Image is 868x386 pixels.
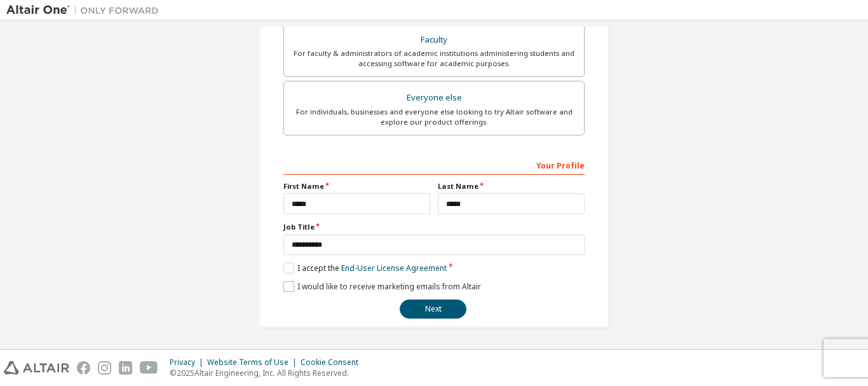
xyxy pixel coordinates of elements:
[341,263,447,273] a: End-User License Agreement
[4,361,69,375] img: altair_logo.svg
[438,181,585,191] label: Last Name
[292,31,576,49] div: Faculty
[170,368,366,378] p: © 2025 Altair Engineering, Inc. All Rights Reserved.
[170,357,207,368] div: Privacy
[119,361,132,375] img: linkedin.svg
[301,357,366,368] div: Cookie Consent
[292,48,576,69] div: For faculty & administrators of academic institutions administering students and accessing softwa...
[6,4,165,17] img: Altair One
[207,357,301,368] div: Website Terms of Use
[292,89,576,107] div: Everyone else
[77,361,90,375] img: facebook.svg
[140,361,158,375] img: youtube.svg
[98,361,111,375] img: instagram.svg
[283,181,430,191] label: First Name
[283,281,481,292] label: I would like to receive marketing emails from Altair
[400,300,466,319] button: Next
[283,222,585,232] label: Job Title
[283,155,585,175] div: Your Profile
[283,263,447,273] label: I accept the
[292,107,576,127] div: For individuals, businesses and everyone else looking to try Altair software and explore our prod...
